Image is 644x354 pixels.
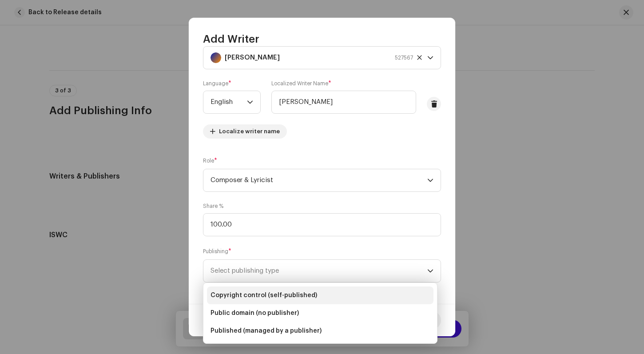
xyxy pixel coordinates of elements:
span: Published (managed by a publisher) [211,326,322,335]
label: Share % [203,203,223,210]
span: English [211,91,247,113]
li: Copyright control (self-published) [207,286,433,304]
small: Publishing [203,247,228,256]
input: Enter localized variant of the name [271,91,416,114]
span: Composer & Lyricist [211,169,427,191]
div: dropdown trigger [427,169,433,191]
span: Select publishing type [211,260,427,282]
span: 527567 [395,47,413,69]
span: Copyright control (self-published) [211,291,317,300]
span: Localize writer name [219,123,280,140]
label: Language [203,80,231,87]
div: dropdown trigger [247,91,253,113]
li: Published (managed by a publisher) [207,322,433,340]
span: Add Writer [203,32,259,46]
span: Public domain (no publisher) [211,309,299,318]
div: dropdown trigger [427,47,433,69]
label: Localized Writer Name [271,80,331,87]
small: Role [203,156,214,165]
span: Alain Menard [211,47,427,69]
li: Public domain (no publisher) [207,304,433,322]
input: Enter share % [203,213,441,236]
ul: Option List [203,283,437,343]
strong: [PERSON_NAME] [225,47,280,69]
div: dropdown trigger [427,260,433,282]
button: Localize writer name [203,124,287,139]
